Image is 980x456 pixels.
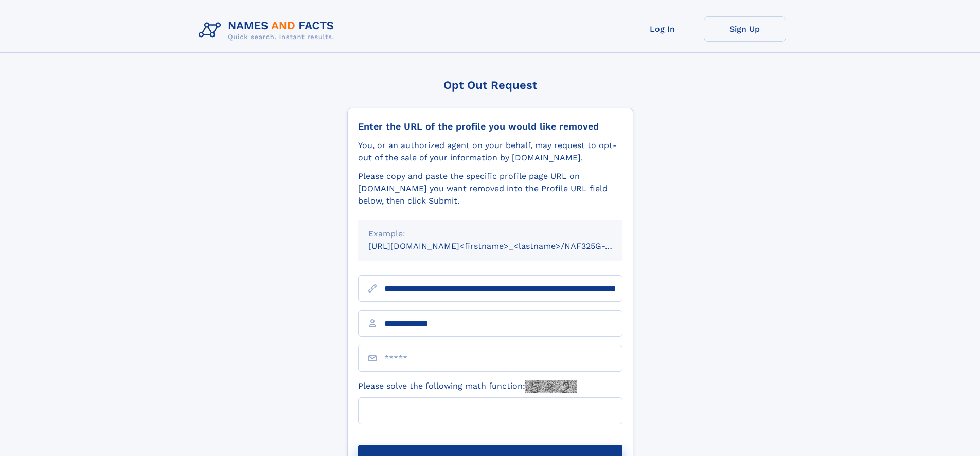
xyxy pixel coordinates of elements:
small: [URL][DOMAIN_NAME]<firstname>_<lastname>/NAF325G-xxxxxxxx [368,241,642,251]
div: Please copy and paste the specific profile page URL on [DOMAIN_NAME] you want removed into the Pr... [358,170,622,207]
div: Example: [368,228,612,240]
label: Please solve the following math function: [358,380,577,393]
div: Opt Out Request [347,79,633,92]
a: Log In [621,16,704,42]
div: You, or an authorized agent on your behalf, may request to opt-out of the sale of your informatio... [358,139,622,164]
a: Sign Up [704,16,786,42]
img: Logo Names and Facts [194,16,343,44]
div: Enter the URL of the profile you would like removed [358,121,622,132]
